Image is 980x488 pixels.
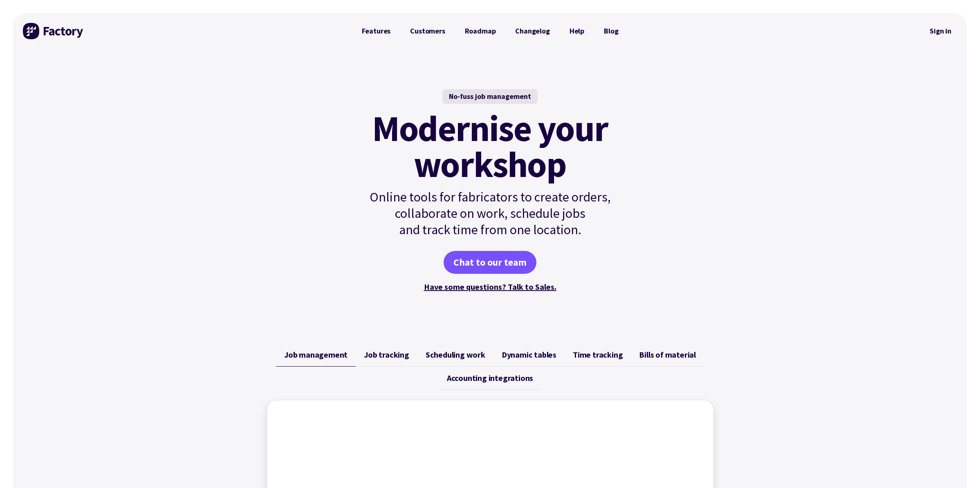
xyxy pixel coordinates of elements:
span: Time tracking [573,350,623,360]
nav: Secondary Navigation [924,22,957,40]
mark: Modernise your workshop [372,110,608,182]
a: Sign in [924,22,957,40]
img: Factory [23,23,84,39]
span: Scheduling work [426,350,485,360]
a: Features [352,23,401,39]
a: Help [560,23,594,39]
a: Customers [400,23,455,39]
div: No-fuss job management [442,89,538,104]
span: Bills of material [639,350,696,360]
a: Have some questions? Talk to Sales. [424,282,556,292]
span: Accounting integrations [447,373,533,383]
span: Job tracking [364,350,409,360]
span: Job management [284,350,348,360]
a: Changelog [505,23,559,39]
a: Chat to our team [444,251,536,274]
span: Dynamic tables [502,350,556,360]
a: Roadmap [455,23,506,39]
p: Online tools for fabricators to create orders, collaborate on work, schedule jobs and track time ... [352,189,628,238]
a: Blog [594,23,628,39]
nav: Primary Navigation [352,23,628,39]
